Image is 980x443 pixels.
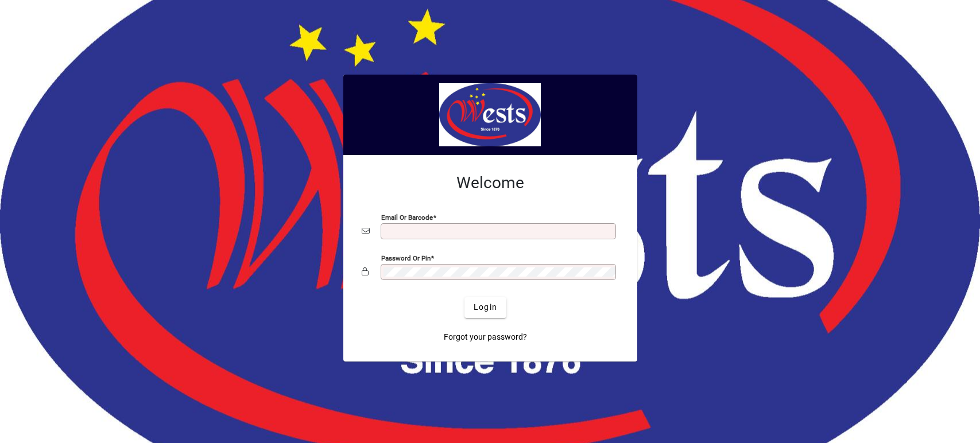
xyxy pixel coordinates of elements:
[474,301,497,313] span: Login
[439,327,532,348] a: Forgot your password?
[381,254,431,262] mat-label: Password or Pin
[444,331,527,343] span: Forgot your password?
[464,297,506,318] button: Login
[362,173,619,193] h2: Welcome
[381,213,433,221] mat-label: Email or Barcode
